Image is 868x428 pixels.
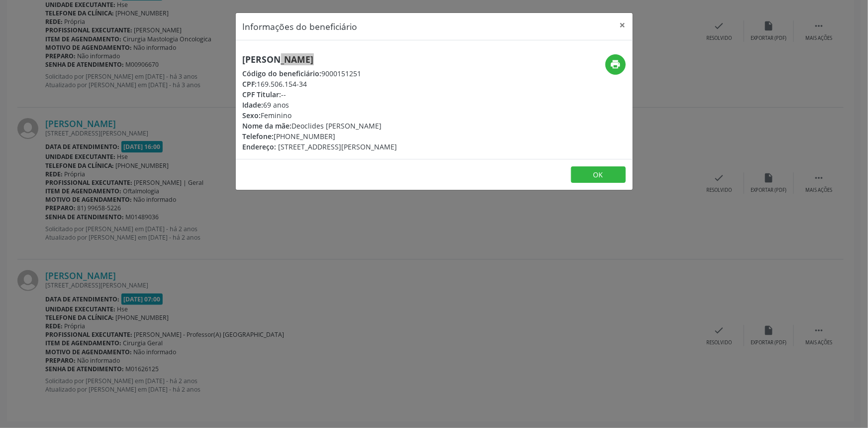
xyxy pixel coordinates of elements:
[243,90,282,99] span: CPF Titular:
[243,100,264,110] span: Idade:
[243,100,397,110] div: 69 anos
[243,142,277,151] span: Endereço:
[243,69,322,78] span: Código do beneficiário:
[243,79,257,89] span: CPF:
[243,20,358,33] h5: Informações do beneficiário
[279,142,397,151] span: [STREET_ADDRESS][PERSON_NAME]
[243,121,397,131] div: Deoclides [PERSON_NAME]
[243,131,397,142] div: [PHONE_NUMBER]
[613,13,633,37] button: Close
[243,79,397,89] div: 169.506.154-34
[243,132,274,141] span: Telefone:
[243,68,397,79] div: 9000151251
[610,59,621,70] i: print
[243,121,292,131] span: Nome da mãe:
[243,89,397,100] div: --
[571,166,626,183] button: OK
[243,54,397,65] h5: [PERSON_NAME]
[605,54,626,75] button: print
[243,110,397,121] div: Feminino
[243,111,261,120] span: Sexo:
